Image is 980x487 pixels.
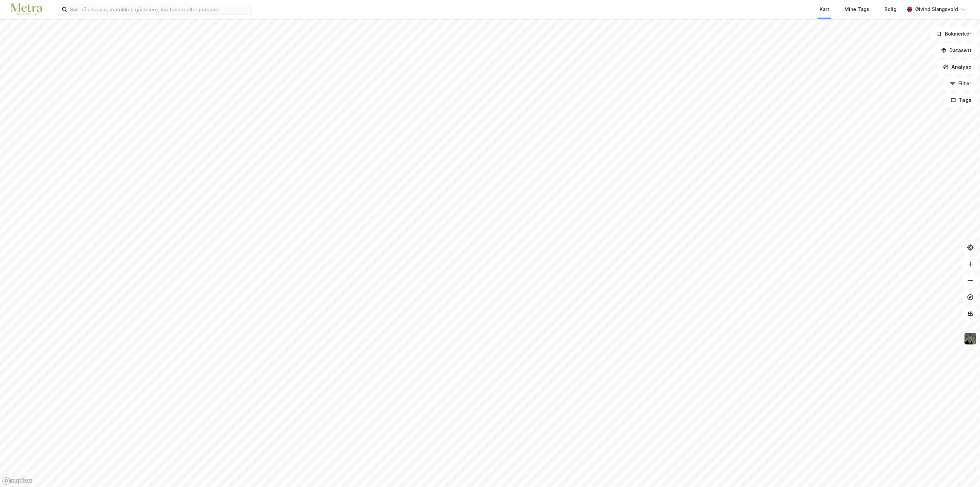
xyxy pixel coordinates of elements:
div: Kontrollprogram for chat [946,454,980,487]
img: metra-logo.256734c3b2bbffee19d4.png [11,3,42,16]
button: Bokmerker [931,27,977,41]
div: Bolig [884,5,897,13]
iframe: Chat Widget [946,454,980,487]
div: Øivind Slangsvold [915,5,958,13]
button: Datasett [935,43,977,57]
a: Mapbox homepage [2,477,32,485]
input: Søk på adresse, matrikkel, gårdeiere, leietakere eller personer [67,4,251,14]
div: Mine Tags [844,5,869,13]
button: Filter [944,77,977,90]
button: Tags [945,93,977,107]
div: Kart [820,5,829,13]
button: Analyse [937,60,977,74]
img: 9k= [964,332,977,345]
